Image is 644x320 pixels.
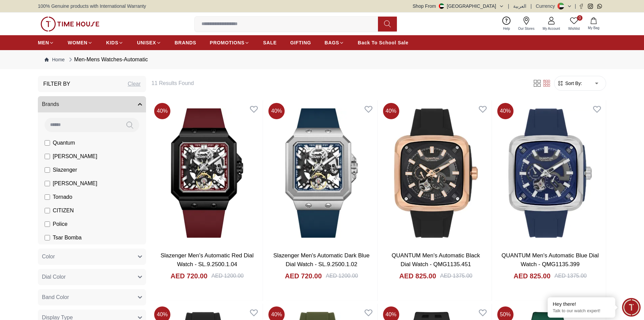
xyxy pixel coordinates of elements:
[399,271,436,281] h4: AED 825.00
[508,3,509,9] span: |
[514,271,550,281] h4: AED 825.00
[42,100,59,108] span: Brands
[175,39,196,46] span: BRANDS
[45,194,50,200] input: Tornado
[45,181,50,186] input: [PERSON_NAME]
[285,271,322,281] h4: AED 720.00
[566,26,582,31] span: Wishlist
[499,15,514,33] a: Help
[53,207,74,215] span: CITIZEN
[495,100,606,246] img: QUANTUM Men's Automatic Blue Dial Watch - QMG1135.399
[536,3,558,9] div: Currency
[210,39,245,46] span: PROMOTIONS
[53,166,77,174] span: Slazenger
[273,252,369,268] a: Slazenger Men's Automatic Dark Blue Dial Watch - SL.9.2500.1.02
[440,272,472,280] div: AED 1375.00
[53,234,81,242] span: Tsar Bomba
[38,50,606,69] nav: Breadcrumb
[38,3,146,9] span: 100% Genuine products with International Warranty
[45,167,50,173] input: Slazenger
[500,26,513,31] span: Help
[439,3,444,9] img: United Arab Emirates
[263,39,277,46] span: SALE
[42,253,55,261] span: Color
[53,152,97,161] span: [PERSON_NAME]
[68,39,88,46] span: WOMEN
[137,37,161,49] a: UNISEX
[358,39,408,46] span: Back To School Sale
[554,272,587,280] div: AED 1375.00
[577,15,582,21] span: 0
[413,3,504,9] button: Shop From[GEOGRAPHIC_DATA]
[38,249,146,265] button: Color
[53,193,72,201] span: Tornado
[325,39,339,46] span: BAGS
[42,293,69,301] span: Band Color
[358,37,408,49] a: Back To School Sale
[263,37,277,49] a: SALE
[210,37,250,49] a: PROMOTIONS
[564,15,584,33] a: 0Wishlist
[53,220,68,228] span: Police
[514,15,539,33] a: Our Stores
[588,4,593,9] a: Instagram
[290,37,311,49] a: GIFTING
[497,103,514,119] span: 40 %
[38,269,146,285] button: Dial Color
[325,37,344,49] a: BAGS
[42,273,66,281] span: Dial Color
[622,298,641,317] div: Chat Widget
[43,80,70,88] h3: Filter By
[530,3,532,9] span: |
[212,272,244,280] div: AED 1200.00
[268,103,285,119] span: 40 %
[502,252,599,268] a: QUANTUM Men's Automatic Blue Dial Watch - QMG1135.399
[38,39,49,46] span: MEN
[553,301,610,307] div: Hey there!
[266,100,377,246] img: Slazenger Men's Automatic Dark Blue Dial Watch - SL.9.2500.1.02
[128,80,141,88] div: Clear
[45,235,50,240] input: Tsar Bomba
[575,3,576,9] span: |
[106,39,118,46] span: KIDS
[41,17,99,31] img: ...
[516,26,537,31] span: Our Stores
[45,208,50,213] input: CITIZEN
[45,221,50,227] input: Police
[513,3,526,9] button: العربية
[38,37,54,49] a: MEN
[45,56,65,63] a: Home
[326,272,358,280] div: AED 1200.00
[383,103,399,119] span: 40 %
[53,139,75,147] span: Quantum
[38,96,146,112] button: Brands
[290,39,311,46] span: GIFTING
[579,4,584,9] a: Facebook
[45,140,50,146] input: Quantum
[564,80,582,87] span: Sort By:
[151,79,524,87] h6: 11 Results Found
[584,16,603,32] button: My Bag
[557,80,582,87] button: Sort By:
[38,289,146,305] button: Band Color
[380,100,492,246] img: QUANTUM Men's Automatic Black Dial Watch - QMG1135.451
[171,271,208,281] h4: AED 720.00
[553,308,610,314] p: Talk to our watch expert!
[137,39,156,46] span: UNISEX
[45,154,50,159] input: [PERSON_NAME]
[585,25,602,30] span: My Bag
[53,179,97,188] span: [PERSON_NAME]
[154,103,170,119] span: 40 %
[540,26,563,31] span: My Account
[151,100,263,246] img: Slazenger Men's Automatic Red Dial Watch - SL.9.2500.1.04
[161,252,254,268] a: Slazenger Men's Automatic Red Dial Watch - SL.9.2500.1.04
[68,37,93,49] a: WOMEN
[597,4,602,9] a: Whatsapp
[106,37,123,49] a: KIDS
[175,37,196,49] a: BRANDS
